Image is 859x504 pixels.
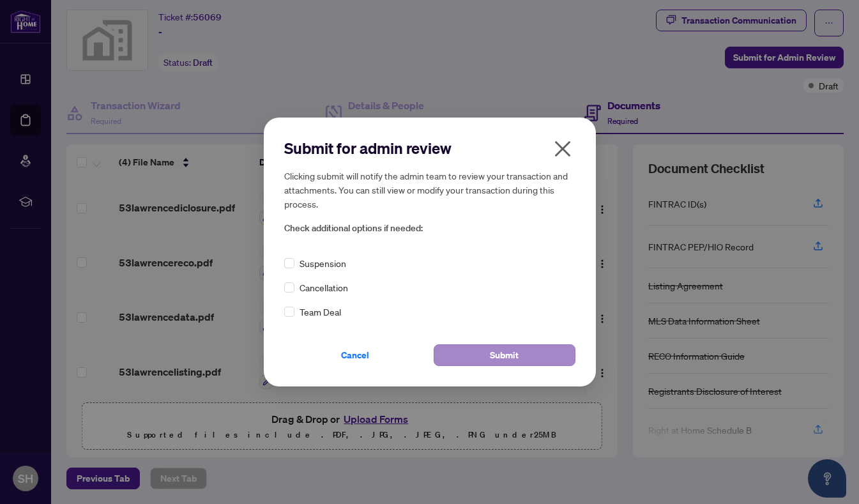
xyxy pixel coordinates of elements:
span: Cancel [341,345,369,365]
span: Check additional options if needed: [284,221,575,236]
span: Submit [490,345,519,365]
button: Cancel [284,344,426,366]
span: close [552,139,573,159]
span: Team Deal [300,305,341,319]
h5: Clicking submit will notify the admin team to review your transaction and attachments. You can st... [284,169,575,211]
h2: Submit for admin review [284,138,575,158]
button: Submit [434,344,575,366]
span: Cancellation [300,280,348,294]
span: Suspension [300,256,346,270]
